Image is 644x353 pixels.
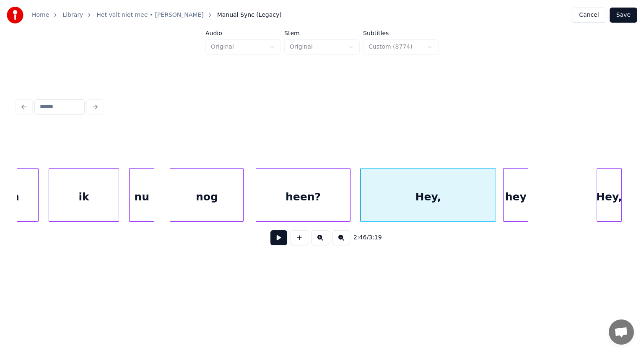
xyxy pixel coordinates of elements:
[353,234,366,242] span: 2:46
[96,11,203,19] a: Het valt niet mee • [PERSON_NAME]
[609,319,634,345] div: Open de chat
[610,8,637,23] button: Save
[369,234,382,242] span: 3:19
[284,30,360,36] label: Stem
[32,11,282,19] nav: breadcrumb
[205,30,281,36] label: Audio
[572,8,606,23] button: Cancel
[353,234,374,242] div: /
[217,11,282,19] span: Manual Sync (Legacy)
[32,11,49,19] a: Home
[363,30,439,36] label: Subtitles
[62,11,83,19] a: Library
[7,7,23,23] img: youka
